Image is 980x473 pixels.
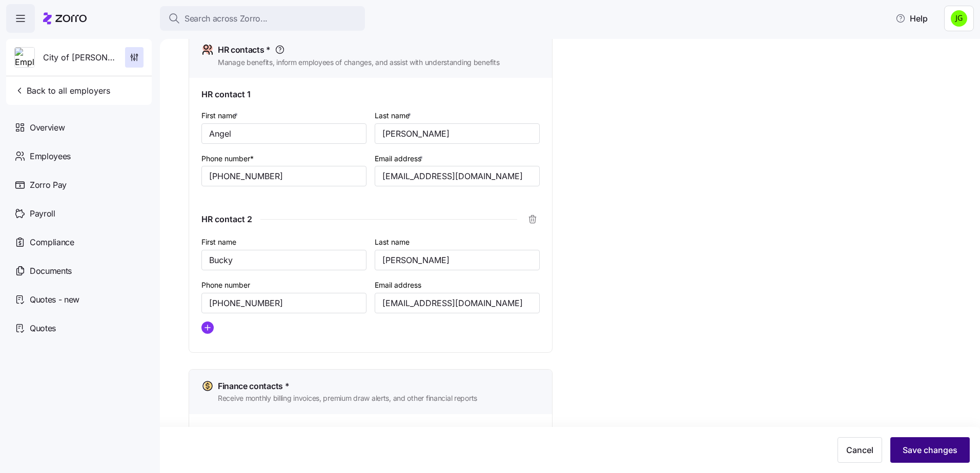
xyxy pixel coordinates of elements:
[375,250,540,270] input: Type last name
[160,6,365,31] button: Search across Zorro...
[30,150,71,163] span: Employees
[201,153,254,164] label: Phone number*
[6,228,152,256] a: Compliance
[15,48,34,68] img: Employer logo
[6,170,152,199] a: Zorro Pay
[218,393,477,403] span: Receive monthly billing invoices, premium draw alerts, and other financial reports
[6,142,152,170] a: Employees
[201,123,366,144] input: Type first name
[30,293,79,306] span: Quotes - new
[375,153,425,164] label: Email address
[30,265,72,277] span: Documents
[201,279,250,291] label: Phone number
[201,166,366,186] input: (212) 456-7890
[375,293,540,313] input: Type email address
[846,444,873,456] span: Cancel
[30,179,67,191] span: Zorro Pay
[218,57,499,68] span: Manage benefits, inform employees of changes, and assist with understanding benefits
[201,88,251,101] span: HR contact 1
[30,236,74,249] span: Compliance
[30,207,55,220] span: Payroll
[218,44,271,56] span: HR contacts *
[201,250,366,270] input: Type first name
[201,424,270,437] span: Finance contact 1
[951,10,967,27] img: a4774ed6021b6d0ef619099e609a7ec5
[6,314,152,342] a: Quotes
[30,121,65,134] span: Overview
[887,8,936,29] button: Help
[375,123,540,144] input: Type last name
[6,285,152,314] a: Quotes - new
[375,166,540,186] input: Type email address
[10,80,114,101] button: Back to all employers
[14,84,110,97] span: Back to all employers
[201,321,214,334] svg: add icon
[201,236,236,248] label: First name
[838,437,882,463] button: Cancel
[375,236,410,248] label: Last name
[6,256,152,285] a: Documents
[218,380,289,393] span: Finance contacts *
[43,51,117,64] span: City of [PERSON_NAME]
[185,12,268,25] span: Search across Zorro...
[30,322,56,335] span: Quotes
[201,110,240,121] label: First name
[201,293,366,313] input: (212) 456-7890
[375,279,421,291] label: Email address
[895,12,928,25] span: Help
[6,113,152,142] a: Overview
[903,444,957,456] span: Save changes
[375,110,413,121] label: Last name
[890,437,970,463] button: Save changes
[201,213,252,226] span: HR contact 2
[6,199,152,228] a: Payroll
